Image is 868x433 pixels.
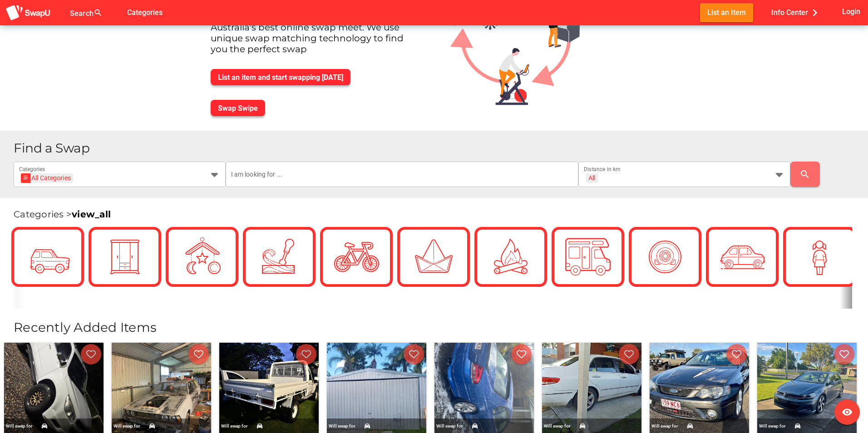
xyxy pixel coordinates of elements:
div: All Categories [24,173,71,183]
div: Will swap for [651,421,678,431]
div: Will swap for [329,421,355,431]
span: List an Item [707,6,746,19]
i: chevron_right [808,6,822,20]
span: Info Center [771,5,822,20]
div: Will swap for [221,421,248,431]
div: Will swap for [6,421,33,431]
div: Will swap for [544,421,571,431]
h1: Find a Swap [14,142,861,155]
div: Will swap for [113,421,140,431]
input: I am looking for ... [231,162,573,187]
button: Categories [120,3,170,22]
div: Will swap for [759,421,786,431]
span: Categories [127,5,163,20]
span: List an item and start swapping [DATE] [218,73,343,82]
i: search [799,169,810,180]
span: Swap Swipe [218,104,258,113]
button: Info Center [764,3,829,22]
div: Will swap for [436,421,463,431]
i: visibility [842,407,853,418]
i: false [113,7,124,18]
button: List an item and start swapping [DATE] [211,69,350,85]
a: Categories [120,8,170,16]
div: All [588,174,595,182]
button: Swap Swipe [211,100,265,116]
img: aSD8y5uGLpzPJLYTcYcjNu3laj1c05W5KWf0Ds+Za8uybjssssuu+yyyy677LKX2n+PWMSDJ9a87AAAAABJRU5ErkJggg== [5,5,51,21]
div: Australia's best online swap meet. We use unique swap matching technology to find you the perfect... [203,22,429,62]
button: Login [840,3,863,20]
a: view_all [72,209,111,220]
span: Categories > [14,209,111,220]
span: Recently Added Items [14,320,157,335]
span: Login [842,5,860,18]
button: List an Item [700,3,753,22]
